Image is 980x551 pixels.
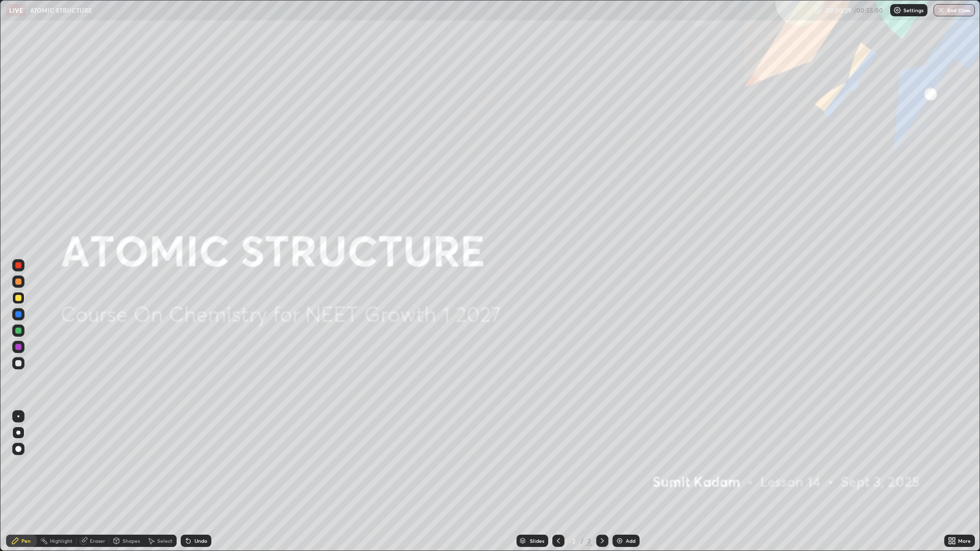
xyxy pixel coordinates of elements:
div: Pen [21,538,31,543]
div: Select [157,538,173,543]
div: Slides [530,538,544,543]
div: Eraser [90,538,105,543]
div: Shapes [122,538,140,543]
div: Add [626,538,635,543]
div: 2 [586,536,592,545]
img: class-settings-icons [893,6,901,14]
img: end-class-cross [937,6,945,14]
button: End Class [934,4,975,16]
div: 2 [569,538,579,544]
div: Highlight [50,538,72,543]
p: LIVE [9,6,23,14]
div: Undo [194,538,207,543]
img: add-slide-button [616,537,624,545]
p: ATOMIC STRUCTURE [30,6,92,14]
p: Settings [903,8,923,13]
div: / [581,538,584,544]
div: More [958,538,971,543]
